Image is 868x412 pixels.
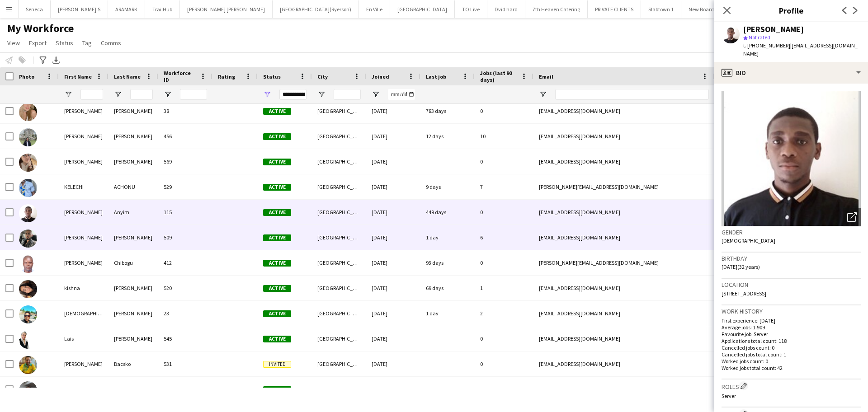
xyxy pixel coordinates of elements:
div: [PERSON_NAME] [743,25,804,33]
div: 12 days [420,124,475,149]
button: Open Filter Menu [64,90,72,98]
div: 569 [158,149,212,174]
span: Photo [19,73,34,80]
span: Server [722,393,736,399]
img: Crew avatar or photo [722,91,861,226]
div: 520 [158,276,212,300]
div: 115 [158,200,212,225]
app-action-btn: Export XLSX [51,55,61,66]
div: [EMAIL_ADDRESS][DOMAIN_NAME] [533,149,714,174]
button: Open Filter Menu [539,90,547,98]
div: [DATE] [366,301,420,326]
div: [DATE] [366,225,420,250]
div: 783 days [420,98,475,123]
div: [EMAIL_ADDRESS][DOMAIN_NAME] [533,124,714,149]
div: 531 [158,351,212,376]
div: Lais [59,326,108,351]
span: Invited [263,361,291,368]
button: Seneca [19,0,51,18]
div: [DATE] [366,174,420,199]
span: Active [263,133,291,140]
div: [PERSON_NAME] [59,377,108,402]
div: [PERSON_NAME] [59,124,108,149]
div: [PERSON_NAME][EMAIL_ADDRESS][DOMAIN_NAME] [533,174,714,199]
div: kishna [59,276,108,300]
div: [PERSON_NAME] [108,124,158,149]
div: [GEOGRAPHIC_DATA] [312,250,366,275]
div: 545 [158,326,212,351]
p: Worked jobs count: 0 [722,358,861,365]
div: 0 [475,377,533,402]
span: Active [263,108,291,115]
div: [PERSON_NAME] [59,98,108,123]
div: 456 [158,124,212,149]
span: Email [539,73,553,80]
span: Active [263,209,291,216]
div: 0 [475,98,533,123]
a: Status [52,37,77,49]
div: [DATE] [366,149,420,174]
div: Chibogu [108,250,158,275]
div: Bacsko [108,351,158,376]
div: 93 days [420,250,475,275]
div: [DATE] [366,351,420,376]
span: | [EMAIL_ADDRESS][DOMAIN_NAME] [743,42,858,57]
div: 0 [475,200,533,225]
button: Open Filter Menu [114,90,122,98]
button: [PERSON_NAME]'S [51,0,108,18]
div: [DATE] [366,276,420,300]
button: Dvid hard [487,0,525,18]
img: Leticia Watts [19,381,37,399]
app-action-btn: Advanced filters [38,55,48,66]
div: [GEOGRAPHIC_DATA] [312,124,366,149]
div: [GEOGRAPHIC_DATA] [312,225,366,250]
a: View [4,37,24,49]
input: Joined Filter Input [388,89,415,100]
div: [PERSON_NAME] [108,149,158,174]
div: 0 [475,149,533,174]
img: Karen Barajas [19,128,37,146]
div: [GEOGRAPHIC_DATA] [312,174,366,199]
p: Applications total count: 118 [722,337,861,344]
img: KELECHI ACHONU [19,179,37,197]
span: Joined [372,73,389,80]
div: [DATE] [366,326,420,351]
img: Julissa Quispe [19,103,37,121]
span: Active [263,386,291,393]
img: Kingsley Chibogu [19,255,37,273]
h3: Work history [722,307,861,315]
div: 23 [158,301,212,326]
h3: Profile [714,5,868,16]
div: [EMAIL_ADDRESS][DOMAIN_NAME] [533,98,714,123]
div: [PERSON_NAME] [59,351,108,376]
button: New Board [681,0,722,18]
div: 1 day [420,225,475,250]
div: [DEMOGRAPHIC_DATA] [59,301,108,326]
div: [GEOGRAPHIC_DATA] [312,200,366,225]
span: Active [263,310,291,317]
span: City [317,73,328,80]
span: Last job [426,73,446,80]
a: Export [25,37,50,49]
div: [GEOGRAPHIC_DATA] [312,149,366,174]
div: 10 [475,124,533,149]
span: Status [263,73,281,80]
div: [GEOGRAPHIC_DATA] [312,98,366,123]
button: Slabtown 1 [641,0,681,18]
button: Open Filter Menu [263,90,271,98]
span: Last Name [114,73,141,80]
button: 7th Heaven Catering [525,0,588,18]
div: [PERSON_NAME] [59,250,108,275]
div: Bio [714,62,868,84]
span: Active [263,234,291,241]
span: [STREET_ADDRESS] [722,290,766,297]
div: 2 [475,301,533,326]
div: 0 [475,250,533,275]
div: Open photos pop-in [843,208,861,226]
div: [GEOGRAPHIC_DATA] [312,326,366,351]
p: Cancelled jobs count: 0 [722,344,861,351]
div: [GEOGRAPHIC_DATA] [312,276,366,300]
div: [DATE] [366,377,420,402]
div: [PERSON_NAME] [108,276,158,300]
h3: Location [722,281,861,289]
